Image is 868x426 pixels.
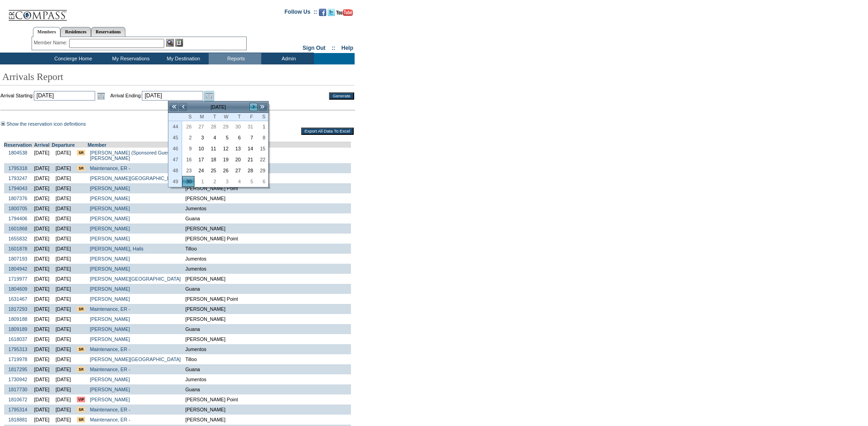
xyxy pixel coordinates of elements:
[243,113,256,121] th: Friday
[8,397,27,402] a: 1810672
[183,122,194,132] a: 26
[90,326,130,332] a: [PERSON_NAME]
[183,176,194,186] a: 30
[319,11,326,17] a: Become our fan on Facebook
[244,154,255,165] a: 21
[90,186,130,191] a: [PERSON_NAME]
[8,276,27,282] a: 1719977
[32,203,52,213] td: [DATE]
[8,226,27,231] a: 1601868
[182,154,194,165] td: Sunday, November 16, 2025
[207,132,219,143] td: Tuesday, November 04, 2025
[90,256,130,261] a: [PERSON_NAME]
[194,165,207,176] td: Monday, November 24, 2025
[220,133,231,143] a: 5
[231,165,243,176] td: Thursday, November 27, 2025
[8,165,27,171] a: 1795318
[52,173,75,183] td: [DATE]
[52,334,75,344] td: [DATE]
[194,132,207,143] td: Monday, November 03, 2025
[183,284,351,294] td: Guana
[8,236,27,241] a: 1655832
[52,324,75,334] td: [DATE]
[90,165,130,171] a: Maintenance, ER -
[52,234,75,244] td: [DATE]
[168,154,182,165] th: 47
[8,2,67,21] img: Compass Home
[256,154,268,165] td: Saturday, November 22, 2025
[256,122,268,132] a: 1
[194,176,207,187] td: Monday, December 01, 2025
[77,165,85,171] input: There are special requests for this reservation!
[207,121,219,132] td: Tuesday, October 28, 2025
[207,144,219,154] a: 11
[8,387,27,392] a: 1817730
[183,344,351,354] td: Jumentos
[232,154,243,165] a: 20
[166,39,174,47] img: View
[6,121,86,127] a: Show the reservation icon definitions
[90,296,130,302] a: [PERSON_NAME]
[168,143,182,154] th: 46
[32,415,52,425] td: [DATE]
[77,407,85,412] input: There are special requests for this reservation!
[256,143,268,154] td: Saturday, November 15, 2025
[90,357,181,362] a: [PERSON_NAME][GEOGRAPHIC_DATA]
[256,113,268,121] th: Saturday
[52,364,75,374] td: [DATE]
[52,354,75,364] td: [DATE]
[8,206,27,211] a: 1800705
[302,45,325,51] a: Sign Out
[8,186,27,191] a: 1794043
[90,407,130,412] a: Maintenance, ER -
[32,224,52,234] td: [DATE]
[328,11,335,17] a: Follow us on Twitter
[32,374,52,384] td: [DATE]
[90,387,130,392] a: [PERSON_NAME]
[77,150,85,155] input: There are special requests for this reservation!
[207,176,219,186] a: 2
[52,142,75,148] a: Departure
[168,132,182,143] th: 45
[232,122,243,132] a: 30
[8,336,27,342] a: 1618037
[243,154,256,165] td: Friday, November 21, 2025
[231,121,243,132] td: Thursday, October 30, 2025
[32,254,52,264] td: [DATE]
[8,296,27,302] a: 1631467
[32,244,52,254] td: [DATE]
[207,133,219,143] a: 4
[243,176,256,187] td: Friday, December 05, 2025
[77,346,85,352] input: There are special requests for this reservation!
[183,364,351,374] td: Guana
[232,165,243,176] a: 27
[32,384,52,394] td: [DATE]
[169,102,178,112] a: <<
[183,394,351,405] td: [PERSON_NAME] Point
[52,284,75,294] td: [DATE]
[256,132,268,143] td: Saturday, November 08, 2025
[52,148,75,163] td: [DATE]
[256,165,268,176] td: Saturday, November 29, 2025
[244,133,255,143] a: 7
[256,176,268,186] a: 6
[90,306,130,312] a: Maintenance, ER -
[32,284,52,294] td: [DATE]
[8,377,27,382] a: 1730942
[52,374,75,384] td: [DATE]
[60,27,91,37] a: Residences
[90,336,130,342] a: [PERSON_NAME]
[8,357,27,362] a: 1719978
[175,39,183,47] img: Reservations
[219,121,232,132] td: Wednesday, October 29, 2025
[183,334,351,344] td: [PERSON_NAME]
[52,224,75,234] td: [DATE]
[207,176,219,187] td: Tuesday, December 02, 2025
[336,11,353,17] a: Subscribe to our YouTube Channel
[8,196,27,201] a: 1807376
[90,367,130,372] a: Maintenance, ER -
[34,39,69,47] div: Member Name:
[232,176,243,186] a: 4
[195,154,206,165] a: 17
[32,324,52,334] td: [DATE]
